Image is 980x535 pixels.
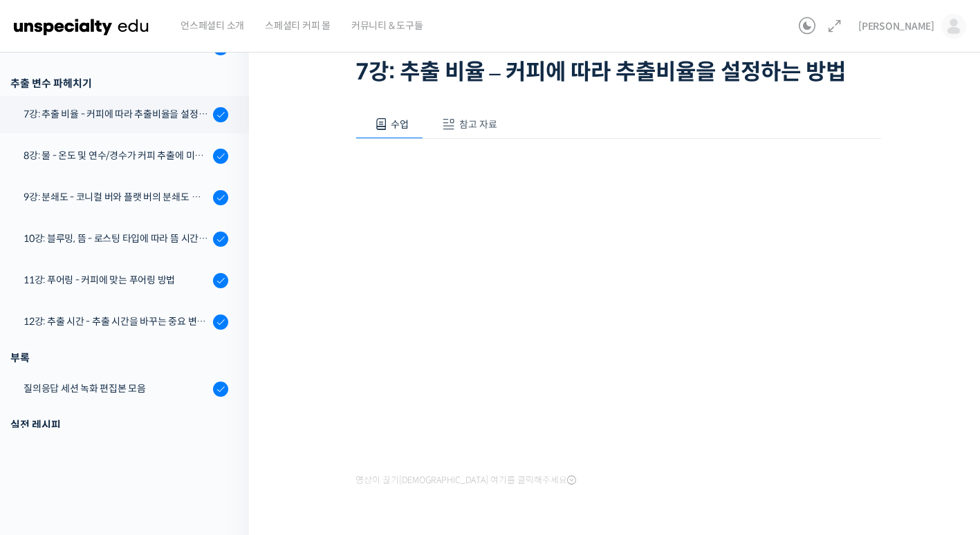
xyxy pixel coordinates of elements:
[24,231,209,246] div: 10강: 블루밍, 뜸 - 로스팅 타입에 따라 뜸 시간을 다르게 해야 하는 이유
[24,314,209,329] div: 12강: 추출 시간 - 추출 시간을 바꾸는 중요 변수 파헤치기
[355,475,576,486] span: 영상이 끊기[DEMOGRAPHIC_DATA] 여기를 클릭해주세요
[178,420,266,455] a: 설정
[127,442,143,453] span: 대화
[858,20,934,32] span: [PERSON_NAME]
[10,415,228,434] div: 실전 레시피
[24,189,209,205] div: 9강: 분쇄도 - 코니컬 버와 플랫 버의 분쇄도 차이는 왜 추출 결과물에 영향을 미치는가
[214,441,230,452] span: 설정
[91,420,178,455] a: 대화
[24,272,209,288] div: 11강: 푸어링 - 커피에 맞는 푸어링 방법
[4,420,91,455] a: 홈
[391,118,409,131] span: 수업
[10,74,228,93] div: 추출 변수 파헤치기
[24,106,209,122] div: 7강: 추출 비율 - 커피에 따라 추출비율을 설정하는 방법
[24,148,209,163] div: 8강: 물 - 온도 및 연수/경수가 커피 추출에 미치는 영향
[24,381,209,396] div: 질의응답 세션 녹화 편집본 모음
[44,441,52,452] span: 홈
[459,118,497,131] span: 참고 자료
[355,59,881,85] h1: 7강: 추출 비율 – 커피에 따라 추출비율을 설정하는 방법
[10,348,228,367] div: 부록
